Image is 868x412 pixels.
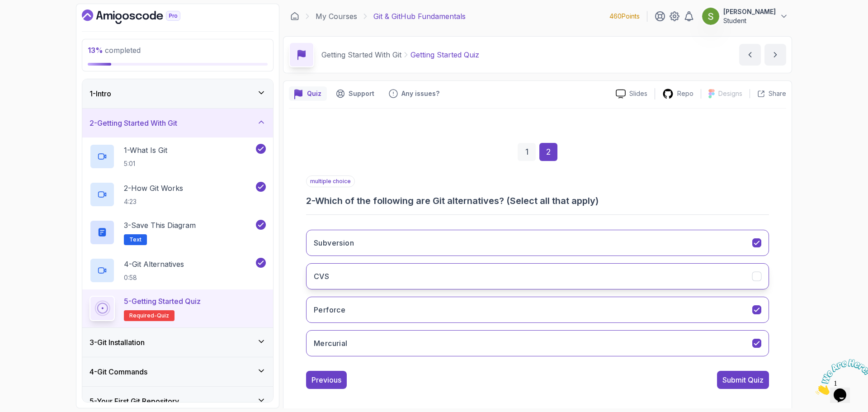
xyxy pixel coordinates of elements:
button: 2-Getting Started With Git [82,109,273,137]
button: Mercurial [306,330,769,356]
button: previous content [739,44,761,66]
p: 1 - What Is Git [124,145,167,156]
button: 4-Git Commands [82,357,273,386]
p: Getting Started Quiz [410,49,479,60]
button: user profile image[PERSON_NAME]Student [702,7,788,25]
button: next content [764,44,786,66]
p: Quiz [307,89,321,98]
a: Dashboard [82,9,201,24]
span: Text [129,236,142,243]
div: 1 [518,143,536,161]
a: My Courses [316,11,357,22]
p: 4:23 [124,197,183,206]
p: 4 - Git Alternatives [124,259,184,270]
span: quiz [157,312,169,319]
h3: CVS [314,271,329,282]
button: CVS [306,263,769,289]
img: Chat attention grabber [4,4,60,39]
p: 5:01 [124,159,167,168]
span: completed [88,46,141,55]
iframe: chat widget [812,355,868,398]
button: Subversion [306,230,769,256]
h3: 1 - Intro [90,88,111,99]
button: Previous [306,371,347,389]
button: Perforce [306,297,769,323]
button: Support button [330,86,380,101]
p: Getting Started With Git [321,49,401,60]
p: 460 Points [609,12,640,21]
p: 5 - Getting Started Quiz [124,296,201,307]
button: quiz button [289,86,327,101]
button: 3-Git Installation [82,328,273,357]
div: 2 [539,143,557,161]
button: Feedback button [383,86,445,101]
h3: Perforce [314,304,345,315]
span: Required- [129,312,157,319]
p: multiple choice [306,175,355,187]
p: 0:58 [124,273,184,282]
a: Repo [655,88,701,99]
h3: Mercurial [314,338,348,349]
p: Git & GitHub Fundamentals [373,11,466,22]
p: Share [769,89,786,98]
p: 2 - How Git Works [124,183,183,194]
button: 3-Save this diagramText [90,220,266,245]
h3: 5 - Your First Git Repository [90,396,179,407]
img: user profile image [702,8,719,25]
h3: 2 - Which of the following are Git alternatives? (Select all that apply) [306,194,769,207]
p: Support [349,89,374,98]
p: 3 - Save this diagram [124,220,196,231]
button: 2-How Git Works4:23 [90,182,266,207]
p: Repo [677,89,693,98]
button: 5-Getting Started QuizRequired-quiz [90,296,266,321]
span: 1 [4,4,7,11]
a: Slides [609,89,655,99]
button: 1-What Is Git5:01 [90,144,266,169]
div: Previous [311,374,341,385]
h3: 3 - Git Installation [90,337,145,348]
a: Dashboard [290,12,299,21]
button: Share [750,89,786,98]
h3: Subversion [314,237,354,248]
p: Slides [629,89,647,98]
p: Designs [718,89,742,98]
p: Any issues? [401,89,439,98]
h3: 2 - Getting Started With Git [90,118,177,128]
p: [PERSON_NAME] [723,7,776,16]
p: Student [723,16,776,25]
button: 1-Intro [82,79,273,108]
button: 4-Git Alternatives0:58 [90,258,266,283]
div: Submit Quiz [722,374,764,385]
h3: 4 - Git Commands [90,366,147,377]
span: 13 % [88,46,103,55]
button: Submit Quiz [717,371,769,389]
